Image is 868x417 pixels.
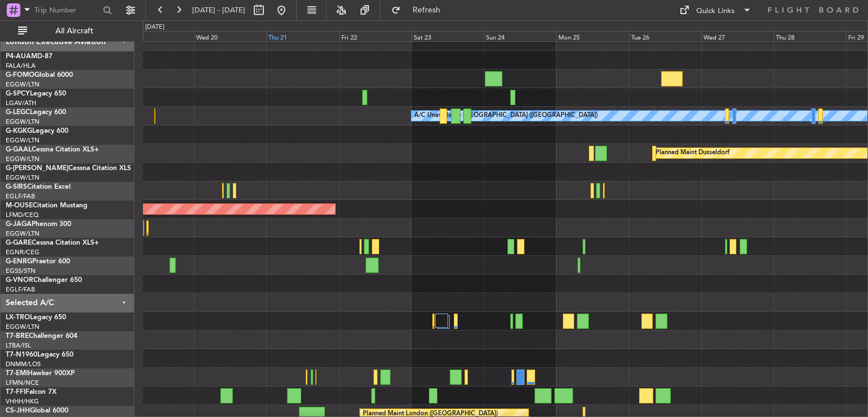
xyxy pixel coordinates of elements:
[6,53,31,60] span: P4-AUA
[6,370,75,377] a: T7-EMIHawker 900XP
[6,229,40,238] a: EGGW/LTN
[6,407,30,414] span: CS-JHH
[6,128,68,134] a: G-KGKGLegacy 600
[6,202,88,209] a: M-OUSECitation Mustang
[656,145,730,162] div: Planned Maint Dusseldorf
[6,165,68,172] span: G-[PERSON_NAME]
[6,267,36,275] a: EGSS/STN
[6,109,66,116] a: G-LEGCLegacy 600
[6,240,32,246] span: G-GARE
[6,351,73,358] a: T7-N1960Legacy 650
[386,1,454,19] button: Refresh
[6,62,36,70] a: FALA/HLA
[6,248,40,257] a: EGNR/CEG
[6,341,31,350] a: LTBA/ISL
[403,6,450,14] span: Refresh
[192,5,245,15] span: [DATE] - [DATE]
[6,211,38,219] a: LFMD/CEQ
[6,109,30,116] span: G-LEGC
[556,31,628,41] div: Mon 25
[6,379,39,387] a: LFMN/NCE
[6,202,33,209] span: M-OUSE
[6,333,77,340] a: T7-BREChallenger 604
[6,389,25,396] span: T7-FFI
[6,389,57,396] a: T7-FFIFalcon 7X
[6,155,40,163] a: EGGW/LTN
[6,184,27,190] span: G-SIRS
[6,351,37,358] span: T7-N1960
[6,258,32,265] span: G-ENRG
[6,285,35,294] a: EGLF/FAB
[6,370,28,377] span: T7-EMI
[194,31,266,41] div: Wed 20
[6,277,82,284] a: G-VNORChallenger 650
[674,1,757,19] button: Quick Links
[121,31,194,41] div: Tue 19
[6,184,71,190] a: G-SIRSCitation Excel
[12,22,123,40] button: All Aircraft
[701,31,774,41] div: Wed 27
[6,333,29,340] span: T7-BRE
[6,323,40,331] a: EGGW/LTN
[484,31,556,41] div: Sun 24
[696,6,735,17] div: Quick Links
[266,31,338,41] div: Thu 21
[6,53,53,60] a: P4-AUAMD-87
[29,27,119,35] span: All Aircraft
[6,397,39,406] a: VHHH/HKG
[6,314,30,321] span: LX-TRO
[6,72,34,79] span: G-FOMO
[411,31,484,41] div: Sat 23
[6,221,32,228] span: G-JAGA
[6,146,32,153] span: G-GAAL
[145,23,164,32] div: [DATE]
[6,136,40,145] a: EGGW/LTN
[6,146,99,153] a: G-GAALCessna Citation XLS+
[629,31,701,41] div: Tue 26
[6,221,71,228] a: G-JAGAPhenom 300
[6,80,40,89] a: EGGW/LTN
[6,72,73,79] a: G-FOMOGlobal 6000
[6,360,41,368] a: DNMM/LOS
[34,2,99,19] input: Trip Number
[6,240,99,246] a: G-GARECessna Citation XLS+
[6,258,70,265] a: G-ENRGPraetor 600
[6,173,40,182] a: EGGW/LTN
[774,31,846,41] div: Thu 28
[6,90,66,97] a: G-SPCYLegacy 650
[6,99,36,107] a: LGAV/ATH
[6,314,66,321] a: LX-TROLegacy 650
[339,31,411,41] div: Fri 22
[6,407,68,414] a: CS-JHHGlobal 6000
[6,128,32,134] span: G-KGKG
[6,165,131,172] a: G-[PERSON_NAME]Cessna Citation XLS
[6,277,33,284] span: G-VNOR
[6,118,40,126] a: EGGW/LTN
[414,107,598,124] div: A/C Unavailable [GEOGRAPHIC_DATA] ([GEOGRAPHIC_DATA])
[6,192,35,201] a: EGLF/FAB
[6,90,30,97] span: G-SPCY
